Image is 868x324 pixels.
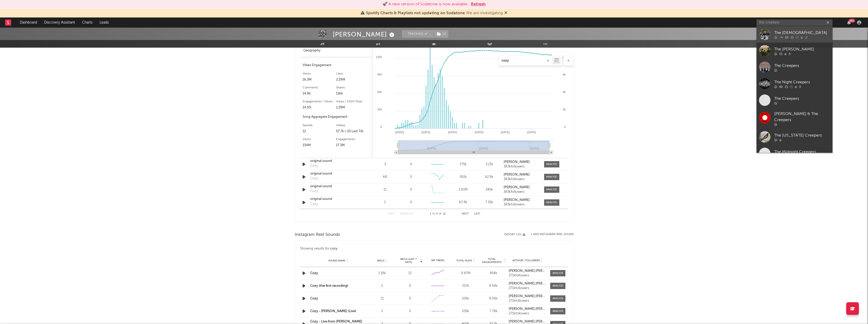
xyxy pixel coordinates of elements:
[509,282,562,285] strong: [PERSON_NAME].[PERSON_NAME]
[504,233,525,236] button: Export CSV
[504,186,539,189] a: [PERSON_NAME]
[303,122,336,128] div: Sounds
[303,77,336,83] div: 16.3M
[471,1,486,7] button: Refresh
[395,131,404,134] text: [DATE]
[774,63,830,69] div: The Creepers
[509,295,547,298] a: [PERSON_NAME].[PERSON_NAME]
[310,189,318,194] div: Cozy
[373,162,397,167] div: 3
[397,283,423,289] div: 0
[377,259,384,262] span: Reels
[849,19,855,23] div: 99 +
[756,59,833,75] a: The Creepers
[336,91,370,97] div: 116k
[509,307,562,311] strong: [PERSON_NAME].[PERSON_NAME]
[303,114,370,120] div: Song Aggregate Engagement
[380,125,382,128] text: 0
[451,200,475,205] div: 67.8k
[481,271,506,276] div: 454k
[373,175,397,180] div: 68
[366,11,503,15] span: : We are investigating
[303,91,336,97] div: 14.8k
[451,175,475,180] div: 951k
[336,105,370,111] div: 1.29M
[474,213,481,215] button: Last
[504,198,539,202] a: [PERSON_NAME]
[300,246,568,252] div: Showing results for
[295,232,340,238] span: Instagram Reel Sounds
[509,269,547,273] a: [PERSON_NAME].[PERSON_NAME]
[377,73,382,76] text: 900
[477,175,501,180] div: 62.9k
[525,233,574,236] div: + Add Instagram Reel Sound
[509,274,547,277] div: 271k followers
[509,320,562,323] strong: [PERSON_NAME].[PERSON_NAME]
[756,129,833,145] a: The [US_STATE] Creepers
[509,269,562,273] strong: [PERSON_NAME].[PERSON_NAME]
[512,259,540,262] span: Author / Followers
[453,271,478,276] div: 9.47M
[310,202,318,207] div: Cozy
[504,198,530,202] strong: [PERSON_NAME]
[397,271,423,276] div: 13
[336,85,370,91] div: Shares
[336,99,370,105] div: Views / 1000 Posts
[481,296,506,301] div: 8.05k
[388,213,395,215] button: First
[448,131,457,134] text: [DATE]
[402,30,434,38] button: Tracking
[370,296,395,301] div: 11
[366,11,465,15] span: Spotify Charts & Playlists not updating on Sodatone
[774,111,830,123] div: [PERSON_NAME] & The Creepers
[303,99,336,105] div: Engagements / Views
[310,163,318,168] div: Cozy
[847,21,851,25] button: 99+
[377,108,382,111] text: 300
[310,272,318,275] a: Cozy
[774,96,830,102] div: The Creepers
[336,142,370,148] div: 17.3M
[336,128,370,135] div: 57.7k (-10 Last 7d)
[509,299,547,303] div: 271k followers
[504,178,539,181] div: 383k followers
[501,131,510,134] text: [DATE]
[504,165,539,168] div: 383k followers
[303,71,336,77] div: Views
[421,131,430,134] text: [DATE]
[774,132,830,138] div: The [US_STATE] Creepers
[373,200,397,205] div: 1
[509,307,547,311] a: [PERSON_NAME].[PERSON_NAME]
[509,295,562,298] strong: [PERSON_NAME].[PERSON_NAME]
[303,142,336,148] div: 134M
[328,259,345,262] span: Sound Name
[509,282,547,285] a: [PERSON_NAME].[PERSON_NAME]
[303,128,336,135] div: 12
[310,197,363,202] div: original sound
[451,187,475,192] div: 2.61M
[310,297,318,300] a: Cozy
[756,145,833,162] a: The Midnight Creepers
[434,30,448,38] button: (1)
[504,160,539,164] a: [PERSON_NAME]
[310,176,318,181] div: Cozy
[424,211,452,217] div: 1 5 12
[397,309,423,314] div: 0
[310,159,363,164] div: original sound
[774,30,830,36] div: The [DEMOGRAPHIC_DATA]
[756,43,833,59] a: The [PERSON_NAME]
[410,200,412,205] div: 0
[303,136,336,142] div: Views
[303,105,336,111] div: 14.9%
[310,171,363,176] div: original sound
[563,73,566,76] text: 9k
[370,271,395,276] div: 1.18k
[400,213,414,215] button: Previous
[509,312,547,315] div: 271k followers
[377,90,382,93] text: 600
[756,75,833,92] a: The Night Creepers
[563,90,566,93] text: 6k
[456,259,472,262] span: Total Plays
[756,92,833,108] a: The Creepers
[434,30,449,38] span: ( 1 )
